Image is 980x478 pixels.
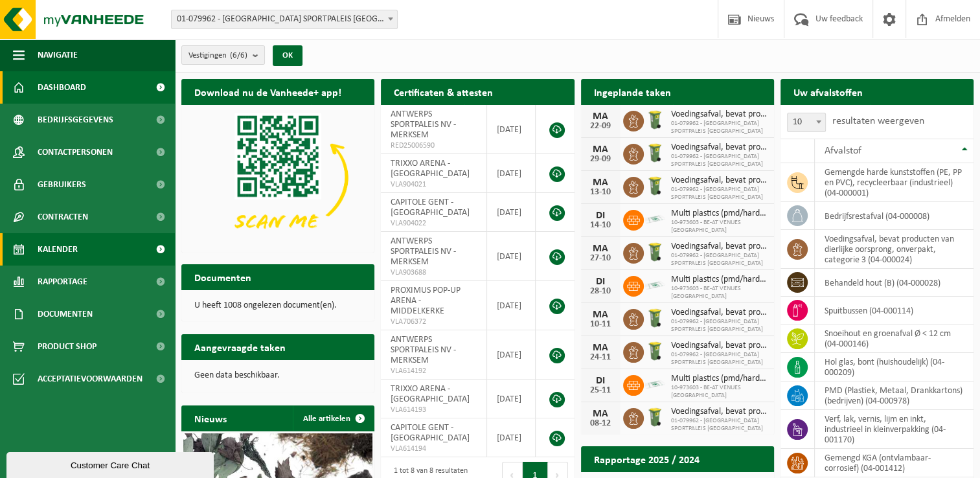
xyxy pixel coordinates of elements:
[815,269,974,297] td: behandeld hout (B) (04-000028)
[825,146,861,156] span: Afvalstof
[273,45,302,66] button: OK
[188,46,247,65] span: Vestigingen
[587,409,613,419] div: MA
[644,109,666,131] img: WB-0140-HPE-GN-50
[587,277,613,287] div: DI
[391,335,456,365] span: ANTWERPS SPORTPALEIS NV - MERKSEM
[181,45,265,65] button: Vestigingen(6/6)
[587,419,613,428] div: 08-12
[6,450,216,478] iframe: chat widget
[671,242,768,252] span: Voedingsafval, bevat producten van dierlijke oorsprong, onverpakt, categorie 3
[671,417,768,433] span: 01-079962 - [GEOGRAPHIC_DATA] SPORTPALEIS [GEOGRAPHIC_DATA]
[230,51,247,60] count: (6/6)
[391,423,470,443] span: CAPITOLE GENT - [GEOGRAPHIC_DATA]
[38,201,88,233] span: Contracten
[815,449,974,477] td: gemengd KGA (ontvlambaar-corrosief) (04-001412)
[587,386,613,395] div: 25-11
[391,366,477,376] span: VLA614192
[671,219,768,234] span: 10-973603 - BE-AT VENUES [GEOGRAPHIC_DATA]
[38,363,142,395] span: Acceptatievoorwaarden
[391,405,477,415] span: VLA614193
[815,163,974,202] td: gemengde harde kunststoffen (PE, PP en PVC), recycleerbaar (industrieel) (04-000001)
[391,159,470,179] span: TRIXXO ARENA - [GEOGRAPHIC_DATA]
[815,324,974,353] td: snoeihout en groenafval Ø < 12 cm (04-000146)
[487,232,536,281] td: [DATE]
[832,116,924,126] label: resultaten weergeven
[581,79,684,104] h2: Ingeplande taken
[671,275,768,285] span: Multi plastics (pmd/harde kunststoffen/spanbanden/eps/folie naturel/folie gemeng...
[38,168,86,201] span: Gebruikers
[38,136,113,168] span: Contactpersonen
[815,297,974,324] td: spuitbussen (04-000114)
[487,193,536,232] td: [DATE]
[38,104,113,136] span: Bedrijfsgegevens
[587,287,613,296] div: 28-10
[38,233,78,266] span: Kalender
[671,351,768,367] span: 01-079962 - [GEOGRAPHIC_DATA] SPORTPALEIS [GEOGRAPHIC_DATA]
[38,266,87,298] span: Rapportage
[181,334,299,359] h2: Aangevraagde taken
[487,330,536,380] td: [DATE]
[644,373,666,395] img: LP-SK-00500-LPE-16
[815,230,974,269] td: voedingsafval, bevat producten van dierlijke oorsprong, onverpakt, categorie 3 (04-000024)
[644,241,666,263] img: WB-0140-HPE-GN-50
[644,406,666,428] img: WB-0140-HPE-GN-50
[391,267,477,278] span: VLA903688
[644,175,666,197] img: WB-0140-HPE-GN-50
[587,188,613,197] div: 13-10
[391,236,456,267] span: ANTWERPS SPORTPALEIS NV - MERKSEM
[644,274,666,296] img: LP-SK-00500-LPE-16
[181,105,374,250] img: Download de VHEPlus App
[38,39,78,71] span: Navigatie
[787,113,826,132] span: 10
[671,186,768,201] span: 01-079962 - [GEOGRAPHIC_DATA] SPORTPALEIS [GEOGRAPHIC_DATA]
[671,374,768,384] span: Multi plastics (pmd/harde kunststoffen/spanbanden/eps/folie naturel/folie gemeng...
[194,371,361,380] p: Geen data beschikbaar.
[587,353,613,362] div: 24-11
[581,446,712,472] h2: Rapportage 2025 / 2024
[38,71,86,104] span: Dashboard
[391,198,470,218] span: CAPITOLE GENT - [GEOGRAPHIC_DATA]
[487,281,536,330] td: [DATE]
[172,10,397,28] span: 01-079962 - ANTWERPS SPORTPALEIS NV - MERKSEM
[587,122,613,131] div: 22-09
[671,109,768,120] span: Voedingsafval, bevat producten van dierlijke oorsprong, onverpakt, categorie 3
[587,310,613,320] div: MA
[391,317,477,327] span: VLA706372
[391,384,470,404] span: TRIXXO ARENA - [GEOGRAPHIC_DATA]
[391,444,477,454] span: VLA614194
[391,218,477,229] span: VLA904022
[381,79,506,104] h2: Certificaten & attesten
[587,111,613,122] div: MA
[815,202,974,230] td: bedrijfsrestafval (04-000008)
[293,405,373,431] a: Alle artikelen
[644,208,666,230] img: LP-SK-00500-LPE-16
[487,418,536,457] td: [DATE]
[587,254,613,263] div: 27-10
[671,384,768,400] span: 10-973603 - BE-AT VENUES [GEOGRAPHIC_DATA]
[391,109,456,140] span: ANTWERPS SPORTPALEIS NV - MERKSEM
[587,144,613,155] div: MA
[671,142,768,153] span: Voedingsafval, bevat producten van dierlijke oorsprong, onverpakt, categorie 3
[487,105,536,154] td: [DATE]
[181,79,354,104] h2: Download nu de Vanheede+ app!
[644,307,666,329] img: WB-0140-HPE-GN-50
[671,407,768,417] span: Voedingsafval, bevat producten van dierlijke oorsprong, onverpakt, categorie 3
[587,221,613,230] div: 14-10
[644,340,666,362] img: WB-0140-HPE-GN-50
[391,286,461,316] span: PROXIMUS POP-UP ARENA - MIDDELKERKE
[38,330,97,363] span: Product Shop
[671,252,768,267] span: 01-079962 - [GEOGRAPHIC_DATA] SPORTPALEIS [GEOGRAPHIC_DATA]
[671,341,768,351] span: Voedingsafval, bevat producten van dierlijke oorsprong, onverpakt, categorie 3
[38,298,93,330] span: Documenten
[671,153,768,168] span: 01-079962 - [GEOGRAPHIC_DATA] SPORTPALEIS [GEOGRAPHIC_DATA]
[815,353,974,381] td: hol glas, bont (huishoudelijk) (04-000209)
[671,318,768,334] span: 01-079962 - [GEOGRAPHIC_DATA] SPORTPALEIS [GEOGRAPHIC_DATA]
[671,120,768,135] span: 01-079962 - [GEOGRAPHIC_DATA] SPORTPALEIS [GEOGRAPHIC_DATA]
[815,381,974,410] td: PMD (Plastiek, Metaal, Drankkartons) (bedrijven) (04-000978)
[671,308,768,318] span: Voedingsafval, bevat producten van dierlijke oorsprong, onverpakt, categorie 3
[587,244,613,254] div: MA
[671,209,768,219] span: Multi plastics (pmd/harde kunststoffen/spanbanden/eps/folie naturel/folie gemeng...
[671,176,768,186] span: Voedingsafval, bevat producten van dierlijke oorsprong, onverpakt, categorie 3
